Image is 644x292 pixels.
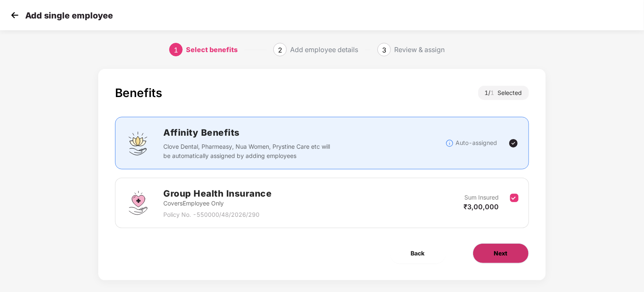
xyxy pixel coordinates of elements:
p: Clove Dental, Pharmeasy, Nua Women, Prystine Care etc will be automatically assigned by adding em... [163,142,332,160]
img: svg+xml;base64,PHN2ZyB4bWxucz0iaHR0cDovL3d3dy53My5vcmcvMjAwMC9zdmciIHdpZHRoPSIzMCIgaGVpZ2h0PSIzMC... [8,9,21,21]
div: Benefits [115,86,162,100]
img: svg+xml;base64,PHN2ZyBpZD0iVGljay0yNHgyNCIgeG1sbnM9Imh0dHA6Ly93d3cudzMub3JnLzIwMDAvc3ZnIiB3aWR0aD... [508,138,518,148]
h2: Group Health Insurance [163,187,272,200]
div: Add employee details [290,43,358,56]
div: Review & assign [394,43,445,56]
span: 2 [278,46,282,54]
button: Back [390,243,446,263]
img: svg+xml;base64,PHN2ZyBpZD0iR3JvdXBfSGVhbHRoX0luc3VyYW5jZSIgZGF0YS1uYW1lPSJHcm91cCBIZWFsdGggSW5zdX... [126,190,151,216]
span: 3 [382,46,386,54]
p: Auto-assigned [456,138,497,147]
p: Add single employee [25,11,113,21]
span: Back [411,249,425,258]
img: svg+xml;base64,PHN2ZyBpZD0iSW5mb18tXzMyeDMyIiBkYXRhLW5hbWU9IkluZm8gLSAzMngzMiIgeG1sbnM9Imh0dHA6Ly... [445,139,454,147]
div: Select benefits [186,43,238,56]
span: 1 [174,46,178,54]
p: Covers Employee Only [163,199,272,208]
div: 1 / Selected [478,86,529,100]
span: 1 [491,89,498,96]
p: Policy No. - 550000/48/2026/290 [163,210,272,219]
img: svg+xml;base64,PHN2ZyBpZD0iQWZmaW5pdHlfQmVuZWZpdHMiIGRhdGEtbmFtZT0iQWZmaW5pdHkgQmVuZWZpdHMiIHhtbG... [126,131,151,156]
span: Next [494,249,508,258]
button: Next [473,243,529,263]
span: ₹3,00,000 [464,203,499,211]
h2: Affinity Benefits [163,126,445,139]
p: Sum Insured [465,193,499,202]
